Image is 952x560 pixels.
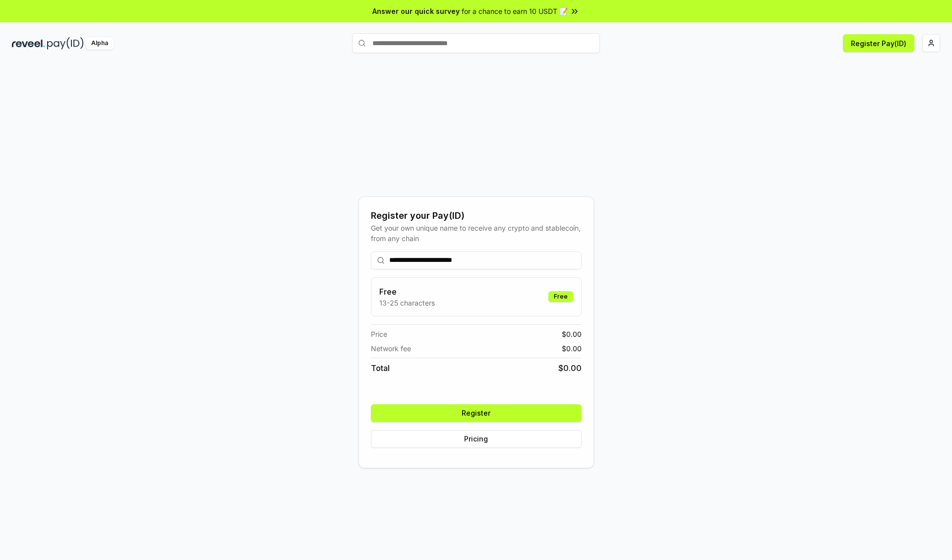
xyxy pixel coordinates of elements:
[558,362,582,374] span: $ 0.00
[548,291,573,302] div: Free
[86,37,114,50] div: Alpha
[843,34,914,52] button: Register Pay(ID)
[379,298,435,308] p: 13-25 characters
[562,343,582,354] span: $ 0.00
[371,343,411,354] span: Network fee
[371,362,390,374] span: Total
[379,286,435,298] h3: Free
[462,6,568,16] span: for a chance to earn 10 USDT 📝
[371,329,387,339] span: Price
[12,37,45,50] img: reveel_dark
[371,209,582,223] div: Register your Pay(ID)
[371,430,582,448] button: Pricing
[47,37,84,50] img: pay_id
[371,404,582,422] button: Register
[372,6,460,16] span: Answer our quick survey
[562,329,582,339] span: $ 0.00
[371,223,582,244] div: Get your own unique name to receive any crypto and stablecoin, from any chain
